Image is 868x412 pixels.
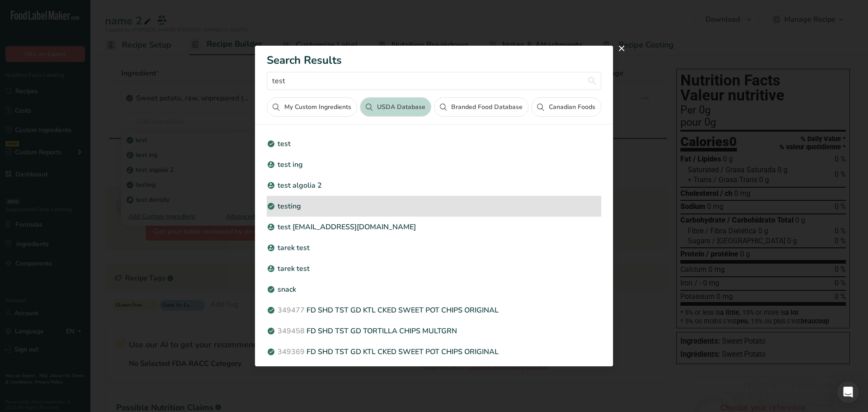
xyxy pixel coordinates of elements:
[267,284,601,295] p: snack
[267,138,601,149] p: test
[267,97,357,117] button: My Custom Ingredients
[267,159,601,170] p: test ing
[360,97,431,117] button: USDA Database
[267,305,601,316] p: FD SHD TST GD KTL CKED SWEET POT CHIPS ORIGINAL
[267,242,601,253] p: tarek test
[434,97,528,117] button: Branded Food Database
[267,72,601,90] input: Search for ingredient
[614,41,629,56] button: close
[267,201,601,212] p: testing
[531,97,601,117] button: Canadian Foods
[278,347,305,357] span: 349369
[278,326,305,336] span: 349458
[267,180,601,191] p: test algolia 2
[267,55,601,66] h1: Search Results
[837,381,859,403] div: Open Intercom Messenger
[267,346,601,357] p: FD SHD TST GD KTL CKED SWEET POT CHIPS ORIGINAL
[267,326,601,336] p: FD SHD TST GD TORTILLA CHIPS MULTGRN
[267,263,601,274] p: tarek test
[278,305,305,315] span: 349477
[267,222,601,232] p: test [EMAIL_ADDRESS][DOMAIN_NAME]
